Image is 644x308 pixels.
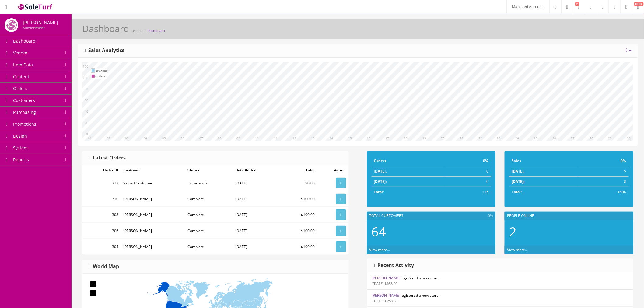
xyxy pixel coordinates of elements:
td: Complete [185,223,233,239]
span: Reports [13,157,29,163]
td: 115 [444,187,491,197]
td: [PERSON_NAME] [121,207,185,223]
td: Revenue [95,68,108,73]
span: HELP [634,2,644,6]
td: 0 [444,177,491,187]
td: $0.00 [282,175,317,191]
a: Home [133,28,142,33]
td: Valued Customer [121,175,185,191]
div: Total Customers [367,212,496,220]
td: $ [577,177,629,187]
span: Vendor [13,50,28,56]
small: Administrator [23,26,44,30]
td: Complete [185,191,233,207]
span: Item Data [13,62,33,68]
td: $100.00 [282,223,317,239]
td: Order ID [82,165,121,175]
h2: 2 [509,225,629,239]
td: Sales [509,156,577,166]
td: Action [317,165,348,175]
a: [PERSON_NAME] [372,293,401,298]
td: 308 [82,207,121,223]
img: SaleTurf [17,3,54,11]
span: Design [13,133,27,139]
td: $100.00 [282,207,317,223]
span: 0% [488,213,493,219]
span: System [13,145,28,151]
small: [DATE] 15:58:58 [372,299,397,303]
td: Status [185,165,233,175]
td: $60K [577,187,629,197]
a: View more... [507,247,528,252]
a: [PERSON_NAME] [372,275,401,281]
td: [PERSON_NAME] [121,223,185,239]
a: View more... [369,247,390,252]
strong: Total: [512,189,522,194]
td: Orders [372,156,445,166]
td: 312 [82,175,121,191]
td: 0 [444,166,491,177]
h3: Recent Activity [373,263,414,268]
span: Orders [13,86,27,91]
td: 310 [82,191,121,207]
span: Purchasing [13,109,36,115]
td: 0% [577,156,629,166]
span: Content [13,74,29,79]
td: Date Added [233,165,282,175]
h3: Latest Orders [89,155,126,161]
strong: [DATE]: [512,169,524,174]
td: $ [577,166,629,177]
h3: World Map [89,264,119,269]
td: 306 [82,223,121,239]
td: Orders [95,73,108,79]
div: People Online [505,212,633,220]
td: Total [282,165,317,175]
strong: Total: [374,189,384,194]
li: registered a new store. [367,272,633,290]
div: + [90,281,96,287]
td: [DATE] [233,191,282,207]
h1: Dashboard [82,23,129,33]
a: Dashboard [147,28,165,33]
small: [DATE] 18:55:00 [372,281,397,286]
td: [DATE] [233,239,282,254]
span: Dashboard [13,38,36,44]
h2: 64 [372,225,491,239]
span: Promotions [13,121,36,127]
li: registered a new store. [367,289,633,307]
div: − [90,290,96,296]
img: joshlucio05 [5,18,18,32]
td: In the works [185,175,233,191]
td: $100.00 [282,239,317,254]
td: [PERSON_NAME] [121,191,185,207]
td: Complete [185,239,233,254]
td: [DATE] [233,207,282,223]
strong: [DATE]: [374,169,387,174]
td: Customer [121,165,185,175]
span: 2 [575,2,579,6]
td: [PERSON_NAME] [121,239,185,254]
td: $100.00 [282,191,317,207]
td: [DATE] [233,175,282,191]
strong: [DATE]: [374,179,387,184]
h4: [PERSON_NAME] [23,20,58,25]
h3: Sales Analytics [84,48,124,53]
td: 0% [444,156,491,166]
td: Complete [185,207,233,223]
strong: [DATE]: [512,179,524,184]
span: Customers [13,97,35,103]
td: 304 [82,239,121,254]
td: [DATE] [233,223,282,239]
